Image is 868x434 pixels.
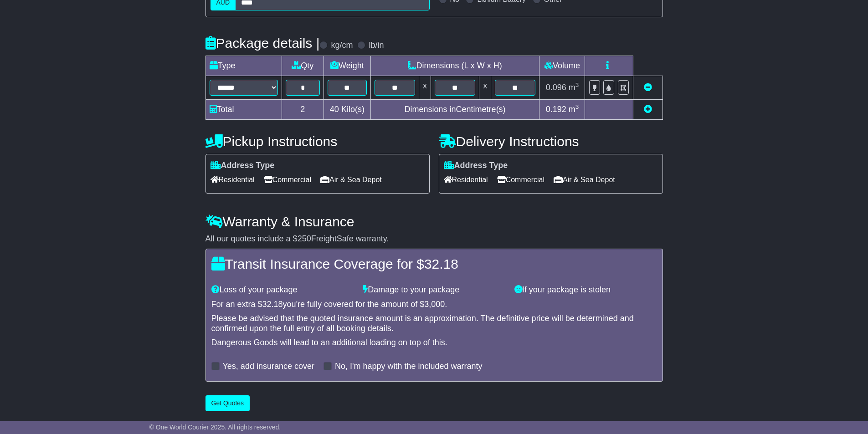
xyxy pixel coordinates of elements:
[324,56,371,76] td: Weight
[205,99,282,119] td: Total
[211,256,657,271] h4: Transit Insurance Coverage for $
[358,285,510,295] div: Damage to your package
[539,56,585,76] td: Volume
[320,173,382,187] span: Air & Sea Depot
[546,83,566,92] span: 0.096
[223,362,314,372] label: Yes, add insurance cover
[554,173,615,187] span: Air & Sea Depot
[510,285,662,295] div: If your package is stolen
[335,362,483,372] label: No, I'm happy with the included warranty
[324,99,371,119] td: Kilo(s)
[282,99,324,119] td: 2
[211,300,657,310] div: For an extra $ you're fully covered for the amount of $ .
[205,36,320,51] h4: Package details |
[331,41,353,51] label: kg/cm
[282,56,324,76] td: Qty
[644,105,652,114] a: Add new item
[205,134,430,149] h4: Pickup Instructions
[575,82,579,88] sup: 3
[205,214,663,229] h4: Warranty & Insurance
[205,56,282,76] td: Type
[205,234,663,244] div: All our quotes include a $ FreightSafe warranty.
[497,173,544,187] span: Commercial
[370,56,539,76] td: Dimensions (L x W x H)
[370,99,539,119] td: Dimensions in Centimetre(s)
[211,173,255,187] span: Residential
[369,41,384,51] label: lb/in
[149,424,281,431] span: © One World Courier 2025. All rights reserved.
[419,76,431,99] td: x
[424,256,458,271] span: 32.18
[439,134,663,149] h4: Delivery Instructions
[479,76,491,99] td: x
[298,234,311,243] span: 250
[444,161,508,171] label: Address Type
[207,285,359,295] div: Loss of your package
[205,395,250,411] button: Get Quotes
[330,105,339,114] span: 40
[569,83,579,92] span: m
[569,105,579,114] span: m
[211,338,657,348] div: Dangerous Goods will lead to an additional loading on top of this.
[264,173,311,187] span: Commercial
[546,105,566,114] span: 0.192
[262,300,283,309] span: 32.18
[211,314,657,333] div: Please be advised that the quoted insurance amount is an approximation. The definitive price will...
[644,83,652,92] a: Remove this item
[424,300,445,309] span: 3,000
[444,173,488,187] span: Residential
[211,161,275,171] label: Address Type
[575,103,579,110] sup: 3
